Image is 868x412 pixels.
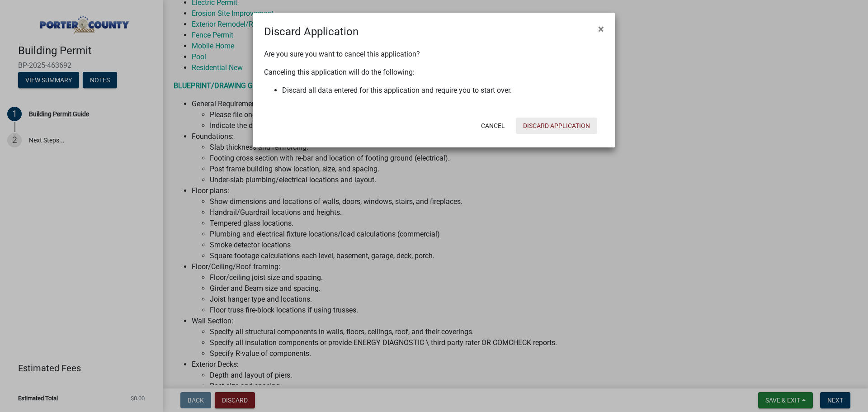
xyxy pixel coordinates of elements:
[264,67,604,78] p: Canceling this application will do the following:
[516,118,597,134] button: Discard Application
[598,23,604,35] span: ×
[282,85,604,96] li: Discard all data entered for this application and require you to start over.
[474,118,512,134] button: Cancel
[264,49,604,60] p: Are you sure you want to cancel this application?
[264,24,359,40] h4: Discard Application
[591,16,611,42] button: Close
